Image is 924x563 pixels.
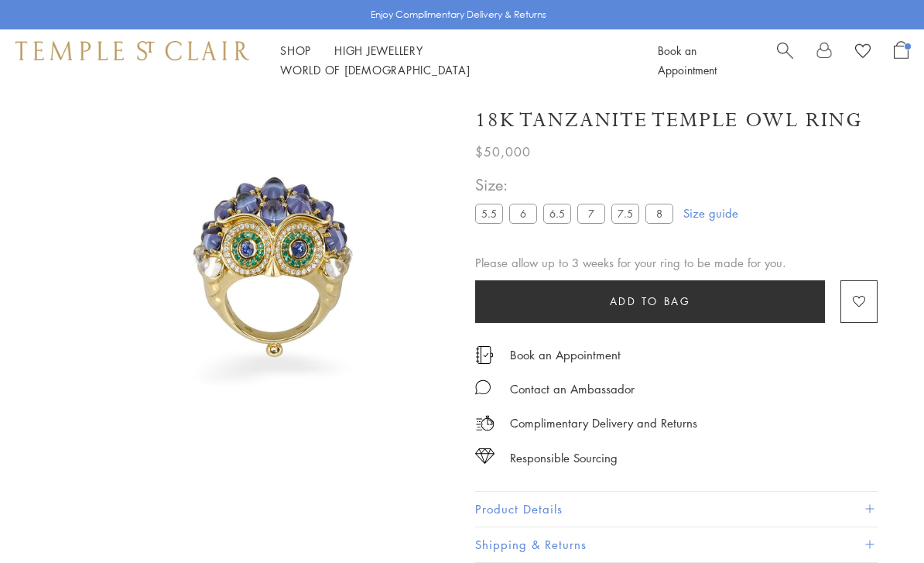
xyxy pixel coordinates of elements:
[510,414,697,433] p: Complimentary Delivery and Returns
[475,142,531,162] span: $50,000
[509,204,537,223] label: 6
[894,41,909,80] a: Open Shopping Bag
[475,280,825,323] button: Add to bag
[475,204,503,223] label: 5.5
[645,204,673,223] label: 8
[371,7,546,22] p: Enjoy Complimentary Delivery & Returns
[475,527,878,562] button: Shipping & Returns
[854,498,909,548] iframe: Gorgias live chat messenger
[280,41,623,80] nav: Main navigation
[101,91,452,443] img: 18K Tanzanite Temple Owl Ring
[855,41,871,64] a: View Wishlist
[280,62,470,77] a: World of [DEMOGRAPHIC_DATA]World of [DEMOGRAPHIC_DATA]
[475,107,863,134] h1: 18K Tanzanite Temple Owl Ring
[611,204,639,223] label: 7.5
[280,43,311,58] a: ShopShop
[610,293,691,310] span: Add to bag
[334,43,423,58] a: High JewelleryHigh Jewellery
[475,253,878,273] div: Please allow up to 3 weeks for your ring to be made for you.
[15,41,249,60] img: Temple St. Clair
[475,414,495,433] img: icon_delivery.svg
[658,43,717,77] a: Book an Appointment
[510,448,618,468] div: Responsible Sourcing
[543,204,571,223] label: 6.5
[777,41,793,80] a: Search
[475,492,878,527] button: Product Details
[475,346,494,364] img: icon_appointment.svg
[510,346,621,363] a: Book an Appointment
[510,379,635,399] div: Contact an Ambassador
[577,204,605,223] label: 7
[475,448,495,464] img: icon_sourcing.svg
[475,172,679,197] span: Size:
[683,205,738,221] a: Size guide
[475,379,491,395] img: MessageIcon-01_2.svg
